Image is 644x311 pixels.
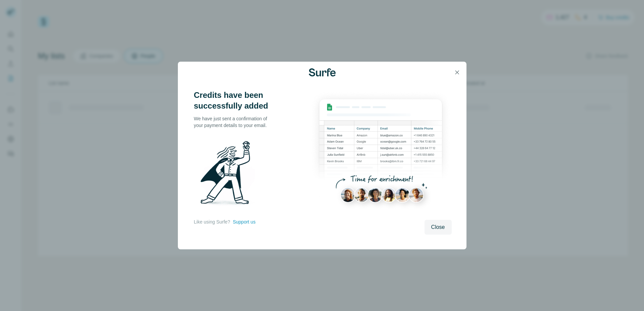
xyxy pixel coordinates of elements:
button: Support us [233,219,256,225]
img: Enrichment Hub - Sheet Preview [310,90,451,215]
h3: Credits have been successfully added [194,90,275,111]
button: Close [425,220,452,235]
p: Like using Surfe? [194,219,230,225]
span: Close [431,223,445,231]
p: We have just sent a confirmation of your payment details to your email. [194,115,275,129]
img: Surfe Logo [309,68,336,76]
img: Surfe Illustration - Man holding diamond [194,137,264,212]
